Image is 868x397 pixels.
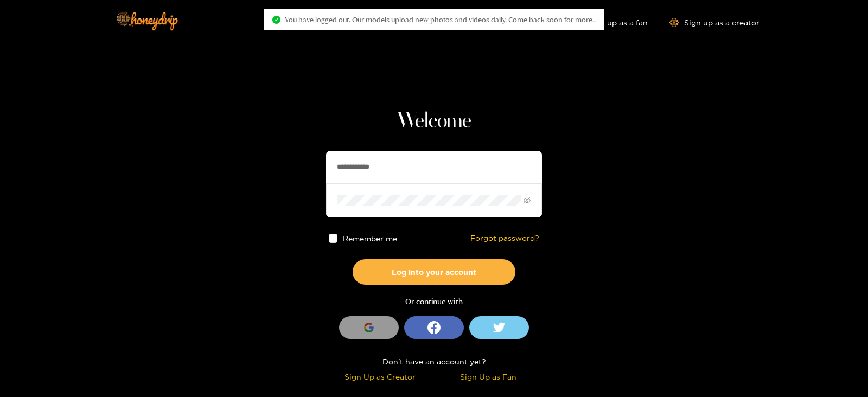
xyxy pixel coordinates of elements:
a: Sign up as a fan [573,18,648,27]
span: Remember me [343,234,398,242]
div: Don't have an account yet? [326,355,542,368]
a: Forgot password? [470,234,539,243]
span: eye-invisible [524,197,531,204]
span: You have logged out. Our models upload new photos and videos daily. Come back soon for more.. [285,15,596,24]
div: Or continue with [326,296,542,308]
div: Sign Up as Fan [437,370,539,383]
span: check-circle [272,16,280,24]
div: Sign Up as Creator [329,370,431,383]
a: Sign up as a creator [669,18,759,27]
h1: Welcome [326,108,542,135]
button: Log into your account [353,259,515,285]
